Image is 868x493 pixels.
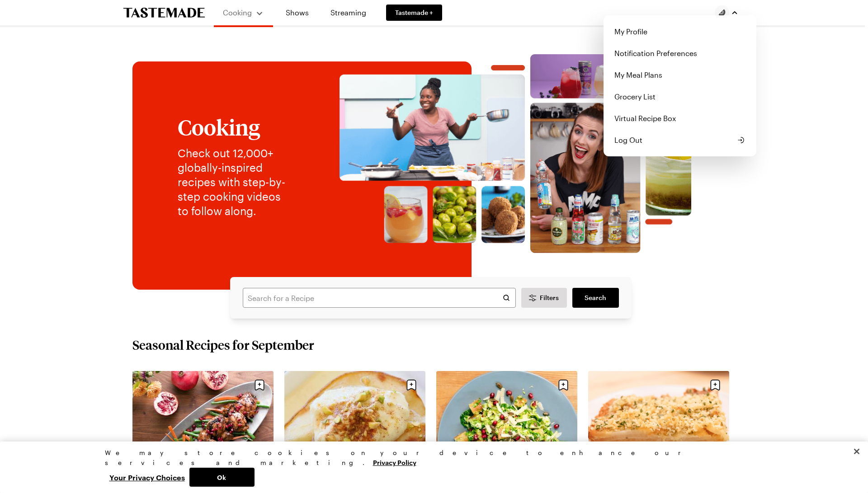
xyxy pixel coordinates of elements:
[614,135,642,146] span: Log Out
[373,458,416,466] a: More information about your privacy, opens in a new tab
[604,15,756,156] div: Profile picture
[105,448,756,468] div: We may store cookies on your device to enhance our services and marketing.
[609,86,751,108] a: Grocery List
[105,448,756,487] div: Privacy
[609,42,751,64] a: Notification Preferences
[847,441,867,461] button: Close
[715,5,738,20] button: Profile picture
[715,5,729,20] img: Profile picture
[609,64,751,86] a: My Meal Plans
[609,108,751,129] a: Virtual Recipe Box
[105,468,189,487] button: Your Privacy Choices
[609,21,751,42] a: My Profile
[189,468,255,487] button: Ok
